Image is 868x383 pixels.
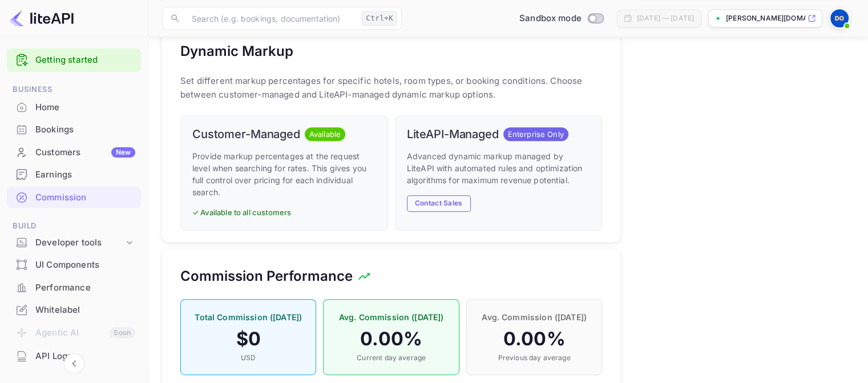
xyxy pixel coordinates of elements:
[7,345,141,368] div: API Logs
[180,267,353,285] h5: Commission Performance
[478,353,590,363] p: Previous day average
[35,259,135,272] div: UI Components
[7,83,141,96] span: Business
[362,11,397,26] div: Ctrl+K
[7,277,141,298] a: Performance
[192,207,376,219] p: ✓ Available to all customers
[407,127,499,141] h6: LiteAPI-Managed
[7,187,141,209] div: Commission
[478,311,590,323] p: Avg. Commission ([DATE])
[192,127,300,141] h6: Customer-Managed
[503,129,568,140] span: Enterprise Only
[35,350,135,363] div: API Logs
[35,236,124,249] div: Developer tools
[335,311,447,323] p: Avg. Commission ([DATE])
[407,195,471,212] button: Contact Sales
[35,304,135,317] div: Whitelabel
[192,311,304,323] p: Total Commission ([DATE])
[7,345,141,366] a: API Logs
[478,328,590,350] h4: 0.00 %
[192,150,376,198] p: Provide markup percentages at the request level when searching for rates. This gives you full con...
[7,254,141,276] div: UI Components
[335,353,447,363] p: Current day average
[407,150,591,186] p: Advanced dynamic markup managed by LiteAPI with automated rules and optimization algorithms for m...
[305,129,345,140] span: Available
[7,164,141,186] div: Earnings
[7,96,141,119] div: Home
[7,299,141,321] div: Whitelabel
[726,13,805,23] p: [PERSON_NAME][DOMAIN_NAME]...
[7,220,141,232] span: Build
[637,13,694,23] div: [DATE] — [DATE]
[7,164,141,185] a: Earnings
[7,96,141,118] a: Home
[7,142,141,164] div: CustomersNew
[7,142,141,163] a: CustomersNew
[7,254,141,275] a: UI Components
[180,74,602,102] p: Set different markup percentages for specific hotels, room types, or booking conditions. Choose b...
[7,119,141,140] a: Bookings
[35,168,135,182] div: Earnings
[185,7,357,30] input: Search (e.g. bookings, documentation)
[519,12,582,25] span: Sandbox mode
[180,42,293,61] h5: Dynamic Markup
[7,49,141,72] div: Getting started
[35,54,135,67] a: Getting started
[7,233,141,253] div: Developer tools
[192,353,304,363] p: USD
[111,147,135,158] div: New
[7,299,141,320] a: Whitelabel
[7,277,141,299] div: Performance
[192,328,304,350] h4: $ 0
[35,123,135,136] div: Bookings
[515,12,608,25] div: Switch to Production mode
[7,187,141,208] a: Commission
[7,119,141,141] div: Bookings
[830,9,849,27] img: David Omotayo
[64,353,84,374] button: Collapse navigation
[35,281,135,295] div: Performance
[35,101,135,114] div: Home
[335,328,447,350] h4: 0.00 %
[35,191,135,204] div: Commission
[35,146,135,159] div: Customers
[9,9,74,27] img: LiteAPI logo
